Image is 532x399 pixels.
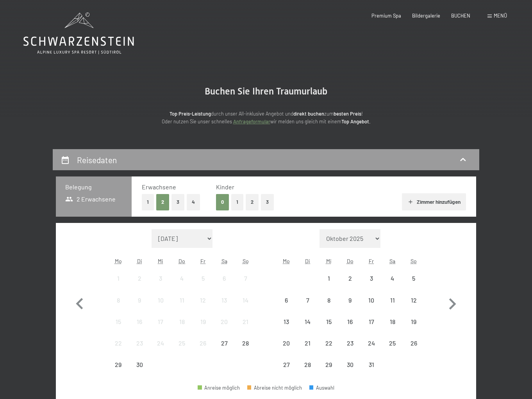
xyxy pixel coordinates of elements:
[361,289,382,310] div: Fri Oct 10 2025
[297,354,318,375] div: Anreise nicht möglich
[65,195,116,203] span: 2 Erwachsene
[205,86,327,97] span: Buchen Sie Ihren Traumurlaub
[276,289,297,310] div: Anreise nicht möglich
[361,297,381,317] div: 10
[371,12,401,19] span: Premium Spa
[129,289,150,310] div: Tue Sep 09 2025
[172,340,192,360] div: 25
[339,354,361,375] div: Anreise nicht möglich
[319,340,339,360] div: 22
[319,275,339,295] div: 1
[340,275,360,295] div: 2
[361,340,381,360] div: 24
[171,311,193,332] div: Thu Sep 18 2025
[389,258,395,264] abbr: Samstag
[403,333,424,354] div: Anreise nicht möglich
[172,319,192,338] div: 18
[247,385,302,390] div: Abreise nicht möglich
[318,333,339,354] div: Anreise nicht möglich
[297,289,318,310] div: Anreise nicht möglich
[235,333,256,354] div: Sun Sep 28 2025
[129,311,150,332] div: Tue Sep 16 2025
[318,289,339,310] div: Wed Oct 08 2025
[129,333,150,354] div: Anreise nicht möglich
[318,311,339,332] div: Anreise nicht möglich
[142,194,154,210] button: 1
[214,311,235,332] div: Anreise nicht möglich
[297,333,318,354] div: Anreise nicht möglich
[297,354,318,375] div: Tue Oct 28 2025
[129,268,150,289] div: Anreise nicht möglich
[150,289,171,310] div: Wed Sep 10 2025
[233,118,270,125] a: Anfrageformular
[318,354,339,375] div: Wed Oct 29 2025
[403,289,424,310] div: Sun Oct 12 2025
[297,289,318,310] div: Tue Oct 07 2025
[318,289,339,310] div: Anreise nicht möglich
[108,333,129,354] div: Anreise nicht möglich
[339,289,361,310] div: Anreise nicht möglich
[403,311,424,332] div: Sun Oct 19 2025
[156,194,169,210] button: 2
[151,340,170,360] div: 24
[150,289,171,310] div: Anreise nicht möglich
[246,194,259,210] button: 2
[151,297,170,317] div: 10
[297,311,318,332] div: Anreise nicht möglich
[171,268,193,289] div: Thu Sep 04 2025
[361,311,382,332] div: Anreise nicht möglich
[179,258,185,264] abbr: Donnerstag
[361,362,381,381] div: 31
[214,333,235,354] div: Anreise nicht möglich
[65,183,122,191] h3: Belegung
[214,319,234,338] div: 20
[129,333,150,354] div: Tue Sep 23 2025
[130,362,149,381] div: 30
[382,268,403,289] div: Anreise nicht möglich
[129,354,150,375] div: Anreise nicht möglich
[404,319,423,338] div: 19
[383,297,402,317] div: 11
[369,258,374,264] abbr: Freitag
[130,297,149,317] div: 9
[193,289,214,310] div: Anreise nicht möglich
[276,289,297,310] div: Mon Oct 06 2025
[339,311,361,332] div: Thu Oct 16 2025
[214,268,235,289] div: Sat Sep 06 2025
[214,297,234,317] div: 13
[198,385,240,390] div: Anreise möglich
[171,333,193,354] div: Thu Sep 25 2025
[361,354,382,375] div: Fri Oct 31 2025
[236,275,255,295] div: 7
[150,311,171,332] div: Wed Sep 17 2025
[441,229,464,376] button: Nächster Monat
[298,319,318,338] div: 14
[451,12,470,19] a: BUCHEN
[108,333,129,354] div: Mon Sep 22 2025
[298,362,318,381] div: 28
[171,194,184,210] button: 3
[151,319,170,338] div: 17
[382,333,403,354] div: Anreise nicht möglich
[361,319,381,338] div: 17
[293,110,324,117] strong: direkt buchen
[361,275,381,295] div: 3
[361,289,382,310] div: Anreise nicht möglich
[339,333,361,354] div: Thu Oct 23 2025
[193,275,213,295] div: 5
[361,311,382,332] div: Fri Oct 17 2025
[130,319,149,338] div: 16
[339,333,361,354] div: Anreise nicht möglich
[318,333,339,354] div: Wed Oct 22 2025
[235,333,256,354] div: Anreise nicht möglich
[412,12,440,19] a: Bildergalerie
[340,319,360,338] div: 16
[305,258,310,264] abbr: Dienstag
[341,118,371,125] strong: Top Angebot.
[276,333,297,354] div: Anreise nicht möglich
[382,268,403,289] div: Sat Oct 04 2025
[150,333,171,354] div: Wed Sep 24 2025
[277,319,296,338] div: 13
